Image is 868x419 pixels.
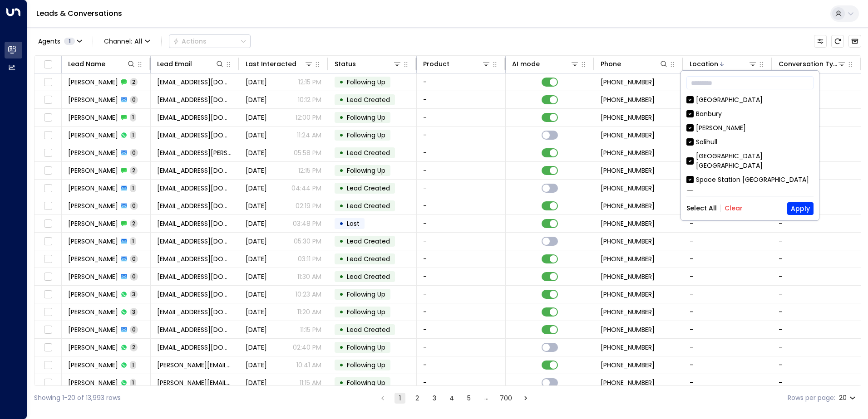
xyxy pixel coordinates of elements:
span: Lead Created [347,237,390,246]
div: Product [423,58,491,69]
a: Leads & Conversations [36,8,122,19]
p: 03:48 PM [293,219,321,228]
div: • [339,74,344,90]
div: • [339,216,344,231]
span: +447871928304 [601,184,655,193]
span: Following Up [347,131,385,140]
span: Jun 30, 2025 [246,307,267,317]
div: AI mode [512,58,540,69]
span: Following Up [347,343,385,352]
span: Toggle select row [42,77,54,88]
div: Lead Email [157,58,225,69]
span: Toggle select row [42,289,54,300]
span: Toggle select row [42,236,54,247]
span: +447851898033 [601,254,655,263]
div: Status [335,58,402,69]
span: Jul 25, 2025 [246,219,267,228]
span: +447982251516 [601,290,655,299]
button: Channel:All [100,35,154,48]
td: - [417,286,506,303]
span: Fred Sinclair [68,113,118,122]
span: Following Up [347,378,385,387]
p: 10:41 AM [296,361,321,370]
div: • [339,163,344,178]
span: Aug 03, 2025 [246,95,267,104]
td: - [417,374,506,391]
span: Aug 12, 2025 [246,254,267,263]
td: - [417,321,506,338]
div: Location [690,58,718,69]
p: 11:30 AM [297,272,321,281]
div: Button group with a nested menu [169,34,251,48]
button: page 1 [395,393,405,404]
button: Customize [814,35,827,48]
span: 16lyfe@gmail.com [157,78,233,87]
span: david.khodabakhshi@hotmail.com [157,378,233,387]
span: Aug 02, 2025 [246,78,267,87]
p: 05:58 PM [294,148,321,157]
span: Sarah Houghton [68,343,118,352]
span: 1 [130,131,136,139]
span: Toggle select row [42,218,54,229]
span: sarahhoughton2703@gmail.com [157,343,233,352]
td: - [683,215,772,232]
span: Lost [347,219,360,228]
span: Tom Smith [68,95,118,104]
p: 11:20 AM [297,307,321,317]
span: David Khodabakhshi [68,378,118,387]
span: 2 [130,343,138,351]
span: Tim Ranford [68,272,118,281]
span: Rob Wilson [68,148,118,157]
span: Charlotte.e.m.w@live.com [157,237,233,246]
div: Last Interacted [246,58,296,69]
div: Solihull [696,137,717,147]
div: Showing 1-20 of 13,993 rows [34,393,121,403]
span: Jul 29, 2025 [246,325,267,334]
span: All [134,38,143,45]
span: Lead Created [347,272,390,281]
span: 1 [130,379,136,386]
div: Space Station Uxbrige [686,189,814,199]
p: 11:15 PM [300,325,321,334]
span: jimnewbold64@gmail.com [157,166,233,175]
span: Lead Created [347,95,390,104]
button: Go to page 700 [498,393,514,404]
span: Jun 03, 2025 [246,237,267,246]
span: Sep 26, 2025 [246,201,267,210]
div: Banbury [696,109,722,119]
span: Timranford@gmail.com [157,272,233,281]
div: • [339,180,344,196]
div: Lead Name [68,58,105,69]
td: - [772,339,861,356]
span: +447400324410 [601,307,655,317]
span: 0 [130,149,138,156]
span: 1 [130,184,136,192]
div: [GEOGRAPHIC_DATA] [GEOGRAPHIC_DATA] [696,151,814,171]
div: • [339,375,344,390]
div: Lead Name [68,58,136,69]
td: - [417,73,506,91]
p: 04:44 PM [291,184,321,193]
button: Go to page 4 [446,393,457,404]
td: - [417,356,506,374]
td: - [683,321,772,338]
span: tomsmith22@gmail.com [157,95,233,104]
td: - [417,162,506,179]
span: Charlotte Wilkinson [68,237,118,246]
span: 0 [130,273,138,280]
span: May 20, 2025 [246,131,267,140]
span: Following Up [347,290,385,299]
span: +447491540554 [601,378,655,387]
span: 0 [130,96,138,103]
td: - [772,215,861,232]
div: 20 [839,391,858,404]
span: erahman1@hotmail.co.uk [157,201,233,210]
span: skqayum@yahoo.com [157,290,233,299]
span: +447359868530 [601,113,655,122]
span: Following Up [347,307,385,317]
td: - [772,374,861,391]
span: Toggle select row [42,183,54,194]
span: Toggle select all [42,59,54,70]
span: mihaimocanu322@yahoo.com [157,184,233,193]
span: Agents [38,38,60,44]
